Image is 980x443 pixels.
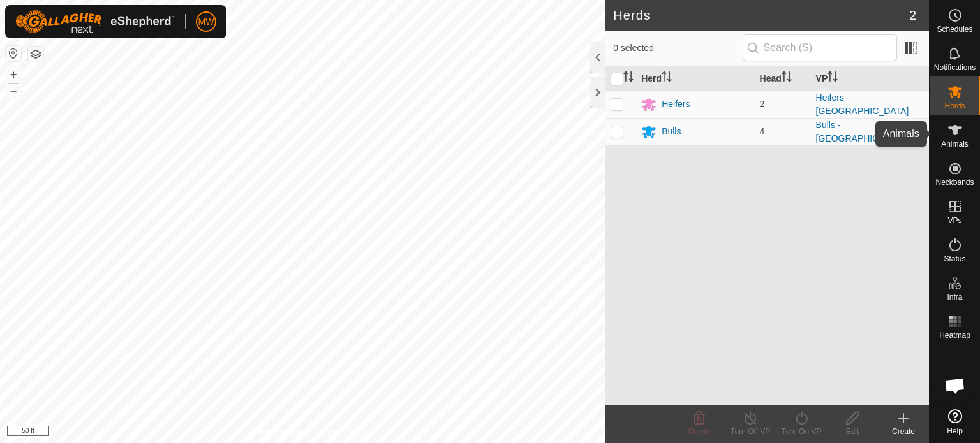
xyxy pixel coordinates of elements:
[944,255,965,263] span: Status
[811,66,929,91] th: VP
[816,120,909,143] a: Bulls - [GEOGRAPHIC_DATA]
[725,426,776,437] div: Turn Off VP
[755,66,811,91] th: Head
[909,6,916,25] span: 2
[743,34,897,61] input: Search (S)
[782,73,792,84] p-sorticon: Activate to sort
[15,10,175,33] img: Gallagher Logo
[662,125,681,138] div: Bulls
[936,367,974,405] div: Open chat
[941,140,969,148] span: Animals
[816,92,909,116] a: Heifers - [GEOGRAPHIC_DATA]
[776,426,827,437] div: Turn On VP
[253,426,301,438] a: Privacy Policy
[6,46,21,61] button: Reset Map
[939,331,970,339] span: Heatmap
[6,84,21,99] button: –
[828,73,838,84] p-sorticon: Activate to sort
[688,427,711,436] span: Delete
[636,66,754,91] th: Herd
[198,15,214,29] span: MW
[315,426,353,438] a: Contact Us
[947,427,963,435] span: Help
[613,8,909,23] h2: Herds
[6,67,21,82] button: +
[28,47,43,62] button: Map Layers
[934,64,976,71] span: Notifications
[613,41,742,55] span: 0 selected
[878,426,929,437] div: Create
[937,25,972,33] span: Schedules
[947,217,961,224] span: VPs
[760,126,765,136] span: 4
[947,293,962,301] span: Infra
[623,73,634,84] p-sorticon: Activate to sort
[944,102,965,110] span: Herds
[662,73,672,84] p-sorticon: Activate to sort
[935,178,974,186] span: Neckbands
[930,404,980,440] a: Help
[760,99,765,109] span: 2
[662,98,690,111] div: Heifers
[827,426,878,437] div: Edit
